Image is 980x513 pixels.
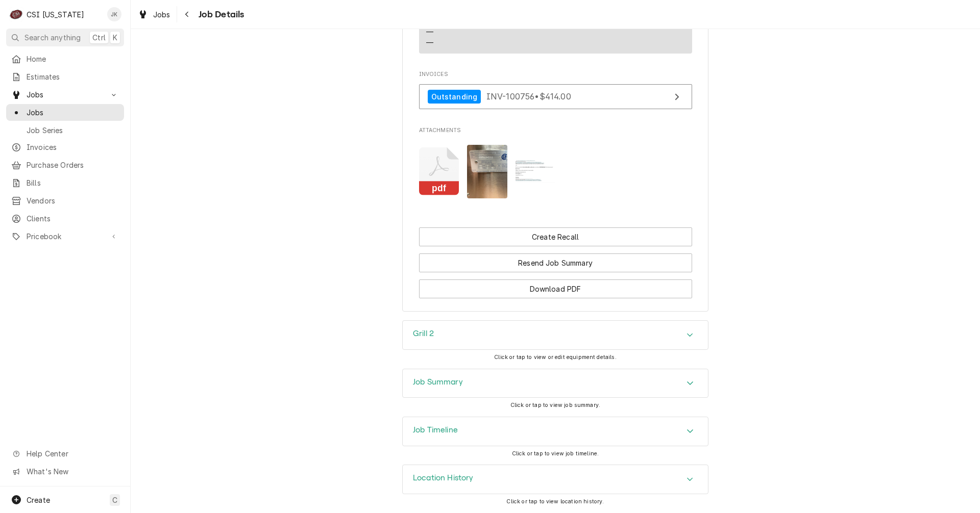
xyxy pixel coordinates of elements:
[6,174,124,191] a: Bills
[403,321,708,349] div: Accordion Header
[134,6,175,23] a: Jobs
[6,68,124,85] a: Estimates
[419,279,692,298] button: Download PDF
[402,465,708,494] div: Location History
[419,137,692,207] span: Attachments
[27,231,104,242] span: Pricebook
[112,495,117,505] span: C
[27,125,119,136] span: Job Series
[27,195,119,206] span: Vendors
[6,445,124,462] a: Go to Help Center
[419,145,459,198] button: pdf
[512,450,599,457] span: Click or tap to view job timeline.
[516,160,556,183] img: JWe3Sj58ReyH3RII8TQk
[27,213,119,224] span: Clients
[402,369,708,398] div: Job Summary
[153,9,170,20] span: Jobs
[413,425,458,435] h3: Job Timeline
[419,126,692,206] div: Attachments
[494,354,617,361] span: Click or tap to view or edit equipment details.
[419,70,692,114] div: Invoices
[27,466,118,477] span: What's New
[403,369,708,398] div: Accordion Header
[27,142,119,152] span: Invoices
[486,91,571,101] span: INV-100756 • $414.00
[24,32,81,43] span: Search anything
[419,84,692,109] a: View Invoice
[6,29,124,46] button: Search anythingCtrlK
[6,210,124,227] a: Clients
[107,7,121,21] div: Jeff Kuehl's Avatar
[27,160,119,170] span: Purchase Orders
[419,126,692,135] span: Attachments
[403,465,708,494] div: Accordion Header
[9,7,23,21] div: C
[6,50,124,67] a: Home
[6,86,124,103] a: Go to Jobs
[92,32,106,43] span: Ctrl
[419,70,692,79] span: Invoices
[403,369,708,398] button: Accordion Details Expand Trigger
[27,89,104,100] span: Jobs
[426,27,433,37] div: —
[413,377,463,387] h3: Job Summary
[27,54,119,64] span: Home
[113,32,117,43] span: K
[402,417,708,446] div: Job Timeline
[27,9,84,20] div: CSI [US_STATE]
[403,417,708,446] button: Accordion Details Expand Trigger
[419,227,692,246] div: Button Group Row
[27,177,119,188] span: Bills
[419,227,692,298] div: Button Group
[510,402,600,408] span: Click or tap to view job summary.
[403,321,708,349] button: Accordion Details Expand Trigger
[27,71,119,82] span: Estimates
[403,417,708,446] div: Accordion Header
[9,7,23,21] div: CSI Kentucky's Avatar
[6,463,124,480] a: Go to What's New
[413,473,474,483] h3: Location History
[6,104,124,121] a: Jobs
[6,228,124,245] a: Go to Pricebook
[426,17,460,48] div: Reminders
[6,139,124,156] a: Invoices
[6,192,124,209] a: Vendors
[428,90,481,104] div: Outstanding
[27,448,118,459] span: Help Center
[6,122,124,139] a: Job Series
[506,498,604,505] span: Click or tap to view location history.
[426,37,433,48] div: —
[27,107,119,118] span: Jobs
[402,320,708,350] div: Grill 2
[179,6,195,22] button: Navigate back
[6,157,124,173] a: Purchase Orders
[403,465,708,494] button: Accordion Details Expand Trigger
[27,496,50,504] span: Create
[419,227,692,246] button: Create Recall
[419,246,692,272] div: Button Group Row
[467,145,507,198] img: FWUVqWzRTmSocXq6fD4X
[419,272,692,298] div: Button Group Row
[419,253,692,272] button: Resend Job Summary
[107,7,121,21] div: JK
[413,329,434,339] h3: Grill 2
[195,8,244,21] span: Job Details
